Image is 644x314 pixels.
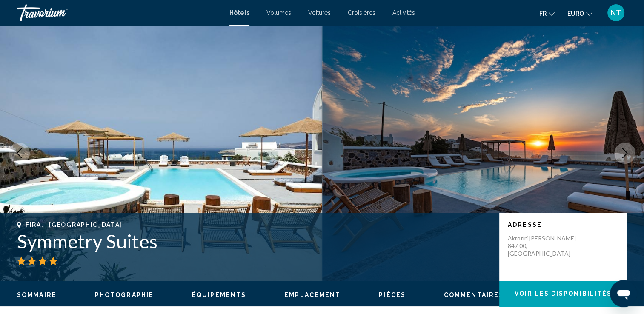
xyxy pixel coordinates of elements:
[392,9,415,16] a: Activités
[444,291,504,298] span: Commentaires
[229,9,249,16] a: Hôtels
[26,221,122,228] span: Fira, , [GEOGRAPHIC_DATA]
[95,291,154,298] span: Photographie
[567,10,584,17] span: EURO
[284,291,341,299] button: Emplacement
[379,291,406,299] button: Pièces
[17,230,491,252] h1: Symmetry Suites
[17,291,57,298] span: Sommaire
[567,7,592,20] button: Changer de devise
[508,221,618,228] p: Adresse
[499,281,627,306] button: Voir les disponibilités
[444,291,504,299] button: Commentaires
[610,280,637,307] iframe: Bouton de lancement de la fenêtre de messagerie
[605,4,627,22] button: Menu utilisateur
[9,143,30,164] button: Image précédente
[508,234,576,257] p: Akrotiri [PERSON_NAME] 847 00, [GEOGRAPHIC_DATA]
[539,10,547,17] span: Fr
[515,291,612,297] span: Voir les disponibilités
[95,291,154,299] button: Photographie
[610,9,621,17] span: NT
[266,9,291,16] a: Volumes
[284,291,341,298] span: Emplacement
[17,4,221,21] a: Travorium
[614,143,635,164] button: Image suivante
[379,291,406,298] span: Pièces
[192,291,246,298] span: Équipements
[192,291,246,299] button: Équipements
[17,291,57,299] button: Sommaire
[539,7,555,20] button: Changer la langue
[348,9,375,16] a: Croisières
[308,9,331,16] a: Voitures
